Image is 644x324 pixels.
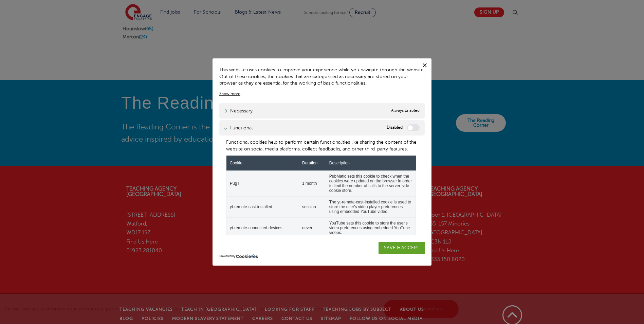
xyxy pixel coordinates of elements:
div: Powered by [219,254,425,259]
th: Description [326,156,416,170]
td: yt-remote-cast-installed [226,196,299,217]
a: Show more [219,91,240,97]
a: Functional [224,124,253,131]
td: never [299,217,326,238]
td: yt-remote-connected-devices [226,217,299,238]
a: Accept all cookies [384,300,459,318]
td: YouTube sets this cookie to store the user's video preferences using embedded YouTube videos. [326,217,416,238]
span: We use cookies to improve your experience, personalise content, and analyse website traffic. By c... [3,306,460,311]
a: Necessary [224,107,253,114]
img: CookieYes Logo [236,254,258,258]
div: This website uses cookies to improve your experience while you navigate through the website. Out ... [219,67,425,87]
th: Cookie [226,156,299,170]
th: Duration [299,156,326,170]
td: 1 month [299,170,326,196]
td: PugT [226,170,299,196]
td: The yt-remote-cast-installed cookie is used to store the user's video player preferences using em... [326,196,416,217]
span: Always Enabled [391,107,420,114]
a: SAVE & ACCEPT [379,242,425,254]
a: Cookie settings [340,306,375,311]
td: PubMatic sets this cookie to check when the cookies were updated on the browser in order to limit... [326,170,416,196]
td: session [299,196,326,217]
